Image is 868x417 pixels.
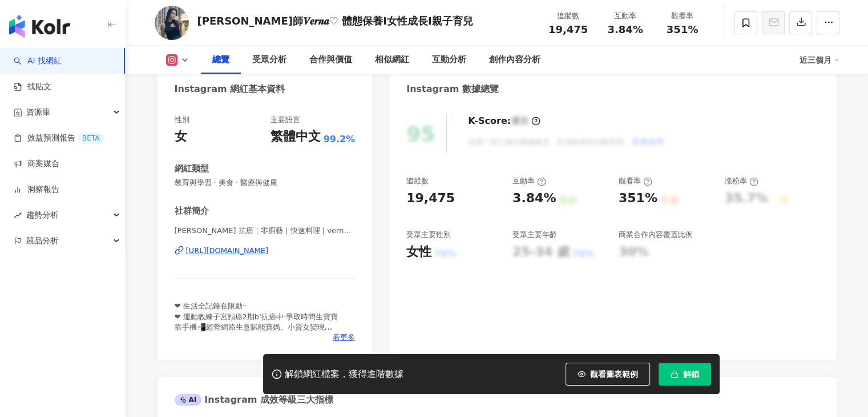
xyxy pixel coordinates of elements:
div: 性別 [175,115,189,125]
div: 女性 [406,243,431,261]
a: 效益預測報告BETA [14,133,104,144]
div: 互動率 [604,10,647,22]
div: 漲粉率 [725,176,758,186]
div: 351% [619,190,657,207]
div: 近三個月 [800,51,839,69]
a: 找貼文 [14,81,51,93]
span: 99.2% [324,133,356,146]
div: 互動分析 [432,53,466,67]
div: 追蹤數 [547,10,590,22]
span: 觀看圖表範例 [590,370,638,379]
img: KOL Avatar [155,6,189,40]
div: Instagram 成效等級三大指標 [175,394,333,406]
span: 教育與學習 · 美食 · 醫療與健康 [175,178,356,188]
div: 主要語言 [271,115,300,125]
span: 19,475 [548,23,588,35]
a: searchAI 找網紅 [14,55,62,67]
span: 資源庫 [26,99,50,125]
span: [PERSON_NAME] 抗癌｜零廚藝｜快速料理 | verna_fan221 [175,226,356,236]
a: 商案媒合 [14,158,59,170]
span: 競品分析 [26,228,58,254]
div: 觀看率 [619,176,652,186]
div: Instagram 數據總覽 [406,83,499,95]
div: 追蹤數 [406,176,429,186]
div: 觀看率 [661,10,704,22]
div: 相似網紅 [375,53,409,67]
div: 受眾分析 [252,53,286,67]
div: 創作內容分析 [489,53,540,67]
div: 互動率 [512,176,546,186]
div: [PERSON_NAME]師𝑽𝒆𝒓𝒏𝒂♡ 體態保養Ⅰ女性成長Ⅰ親子育兒 [197,14,473,28]
div: [URL][DOMAIN_NAME] [186,246,269,256]
div: K-Score : [468,115,540,127]
span: 趨勢分析 [26,202,58,228]
span: 看更多 [333,332,355,343]
span: rise [14,211,22,219]
div: 社群簡介 [175,205,209,217]
div: 商業合作內容覆蓋比例 [619,230,693,240]
div: 受眾主要年齡 [512,230,557,240]
button: 解鎖 [659,363,711,386]
a: 洞察報告 [14,184,59,195]
div: 總覽 [212,53,229,67]
a: [URL][DOMAIN_NAME] [175,246,356,256]
div: 網紅類型 [175,163,209,175]
div: 3.84% [512,190,556,207]
div: 繁體中文 [271,128,321,146]
span: ❤︎ 生活全記錄在限動·· ❤︎ 運動教練子宮頸癌2期b‘抗癌中·爭取時間生寶寶 靠手機📲經營網路生意賦能寶媽、小資女變現 維娜賣場&癌友舒適透氣假髮連結🔗⬇️ $6800加盟🦭（終身成本價優惠) [175,302,338,352]
span: 解鎖 [683,370,699,379]
span: 3.84% [607,24,643,35]
img: logo [9,15,70,38]
div: 受眾主要性別 [406,230,451,240]
div: 19,475 [406,190,455,207]
button: 觀看圖表範例 [566,363,650,386]
div: Instagram 網紅基本資料 [175,83,285,95]
div: 女 [175,128,187,146]
div: 合作與價值 [309,53,352,67]
div: AI [175,394,202,406]
div: 解鎖網紅檔案，獲得進階數據 [285,368,403,380]
span: 351% [667,24,699,35]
